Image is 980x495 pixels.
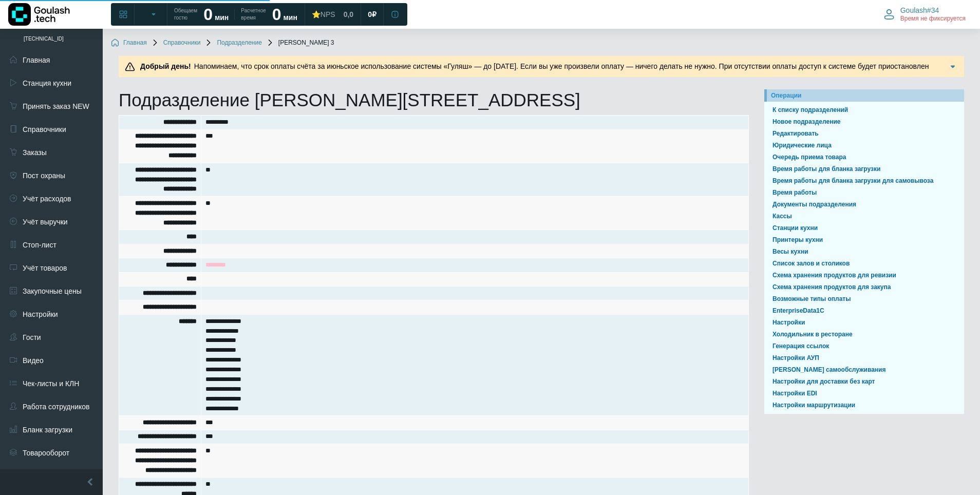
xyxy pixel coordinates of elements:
a: ⭐NPS 0,0 [306,5,360,24]
a: Справочники [151,39,201,47]
h1: Подразделение [PERSON_NAME][STREET_ADDRESS] [119,89,749,111]
a: Настройки EDI [768,389,960,398]
a: Настройки АУП [768,353,960,363]
a: К списку подразделений [768,105,960,115]
a: Редактировать [768,129,960,139]
a: Время работы для бланка загрузки [768,164,960,174]
span: Goulash#34 [900,6,939,15]
a: Схема хранения продуктов для закупа [768,282,960,292]
span: Обещаем гостю [174,7,197,22]
a: Настройки [768,318,960,328]
button: Goulash#34 Время не фиксируется [878,4,972,25]
span: Напоминаем, что срок оплаты счёта за июньское использование системы «Гуляш» — до [DATE]. Если вы ... [137,62,929,81]
div: Операции [771,91,960,100]
b: Добрый день! [140,62,191,70]
a: Станции кухни [768,223,960,233]
a: Очередь приема товара [768,153,960,162]
span: NPS [321,10,335,18]
div: ⭐ [312,10,335,19]
span: ₽ [372,10,376,19]
a: Принтеры кухни [768,235,960,245]
img: Предупреждение [125,62,135,72]
a: Весы кухни [768,247,960,257]
a: Время работы [768,188,960,198]
a: Настройки для доставки без карт [768,377,960,387]
span: Расчетное время [241,7,266,22]
a: Время работы для бланка загрузки для самовывоза [768,176,960,186]
a: Возможные типы оплаты [768,294,960,304]
a: 0 ₽ [362,5,383,24]
a: Документы подразделения [768,200,960,210]
a: Схема хранения продуктов для ревизии [768,271,960,280]
a: Юридические лица [768,141,960,150]
a: Настройки маршрутизации [768,401,960,410]
a: [PERSON_NAME] самообслуживания [768,365,960,375]
span: мин [215,13,229,22]
img: Логотип компании Goulash.tech [8,3,70,26]
a: Новое подразделение [768,117,960,127]
a: Холодильник в ресторане [768,330,960,339]
strong: 0 [272,5,281,24]
a: Обещаем гостю 0 мин Расчетное время 0 мин [168,5,304,24]
img: Подробнее [948,62,958,72]
a: Главная [111,39,147,47]
a: Генерация ссылок [768,341,960,351]
span: Время не фиксируется [900,15,966,23]
strong: 0 [203,5,213,24]
a: EnterpriseData1C [768,306,960,316]
span: мин [283,13,297,22]
a: Кассы [768,212,960,221]
a: Подразделение [204,39,261,47]
span: 0,0 [344,10,353,19]
span: 0 [368,10,372,19]
a: Список залов и столиков [768,259,960,269]
span: [PERSON_NAME] 3 [266,39,334,47]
